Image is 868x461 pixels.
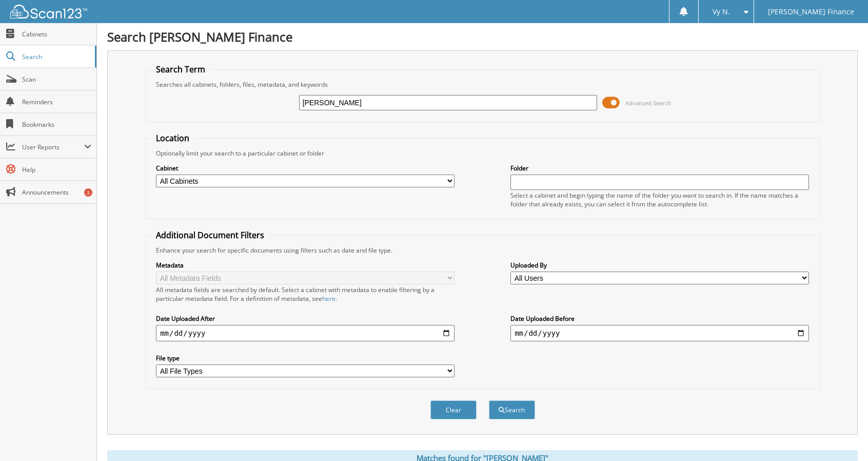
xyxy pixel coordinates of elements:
[107,28,858,45] h1: Search [PERSON_NAME] Finance
[625,99,671,107] span: Advanced Search
[430,400,477,419] button: Clear
[151,246,814,255] div: Enhance your search for specific documents using filters such as date and file type.
[22,52,90,61] span: Search
[151,64,210,75] legend: Search Term
[713,9,730,15] span: Vy N.
[22,75,91,84] span: Scan
[22,188,91,197] span: Announcements
[22,165,91,174] span: Help
[151,80,814,89] div: Searches all cabinets, folders, files, metadata, and keywords
[489,400,535,419] button: Search
[156,354,455,362] label: File type
[22,143,84,151] span: User Reports
[151,149,814,158] div: Optionally limit your search to a particular cabinet or folder
[151,229,269,241] legend: Additional Document Filters
[156,325,455,341] input: start
[156,314,455,323] label: Date Uploaded After
[510,325,809,341] input: end
[10,5,87,18] img: scan123-logo-white.svg
[84,188,92,197] div: 3
[156,164,455,172] label: Cabinet
[510,191,809,208] div: Select a cabinet and begin typing the name of the folder you want to search in. If the name match...
[156,261,455,270] label: Metadata
[510,164,809,172] label: Folder
[768,9,854,15] span: [PERSON_NAME] Finance
[22,30,91,39] span: Cabinets
[510,314,809,323] label: Date Uploaded Before
[22,120,91,129] span: Bookmarks
[151,132,194,144] legend: Location
[322,294,336,303] a: here
[510,261,809,270] label: Uploaded By
[22,98,91,106] span: Reminders
[156,285,455,303] div: All metadata fields are searched by default. Select a cabinet with metadata to enable filtering b...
